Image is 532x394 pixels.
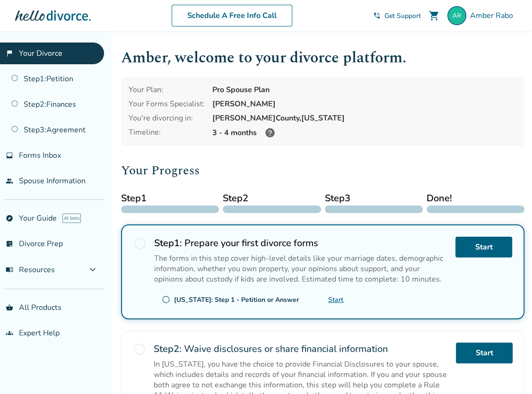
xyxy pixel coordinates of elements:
span: radio_button_unchecked [133,343,146,356]
a: Schedule A Free Info Call [172,5,292,26]
span: list_alt_check [6,240,13,248]
div: [PERSON_NAME] [212,99,517,109]
span: Get Support [384,11,421,20]
strong: Step 1 : [154,237,182,249]
span: groups [6,329,13,337]
span: Step 1 [121,191,219,206]
span: Amber Rabo [470,10,517,21]
p: The forms in this step cover high-level details like your marriage dates, demographic information... [154,253,448,284]
h2: Your Progress [121,161,524,180]
span: people [6,177,13,185]
div: Your Plan: [129,85,205,95]
span: shopping_basket [6,304,13,311]
h2: Waive disclosures or share financial information [154,343,448,355]
a: Start [456,343,513,363]
div: Timeline: [129,127,205,138]
div: [US_STATE]: Step 1 - Petition or Answer [174,295,299,304]
div: You're divorcing in: [129,113,205,123]
strong: Step 2 : [154,343,182,355]
span: expand_more [87,264,98,275]
div: Pro Spouse Plan [212,85,517,95]
img: Amber Rabo [447,6,466,25]
a: Start [455,237,512,257]
span: Resources [6,265,55,275]
span: radio_button_unchecked [133,237,147,250]
a: Start [328,295,343,304]
span: flag_2 [6,50,13,57]
h1: Amber , welcome to your divorce platform. [121,46,524,69]
span: explore [6,214,13,222]
span: phone_in_talk [373,12,381,19]
span: radio_button_unchecked [162,295,170,304]
span: inbox [6,152,13,159]
div: [PERSON_NAME] County, [US_STATE] [212,113,517,123]
span: shopping_cart [428,10,440,21]
span: Step 3 [325,191,423,206]
div: Your Forms Specialist: [129,99,205,109]
a: phone_in_talkGet Support [373,11,421,20]
div: 3 - 4 months [212,127,517,138]
span: Done! [427,191,524,206]
iframe: Chat Widget [485,349,532,394]
h2: Prepare your first divorce forms [154,237,448,249]
span: menu_book [6,266,13,274]
span: Forms Inbox [19,150,61,161]
span: AI beta [62,214,81,223]
span: Step 2 [223,191,321,206]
